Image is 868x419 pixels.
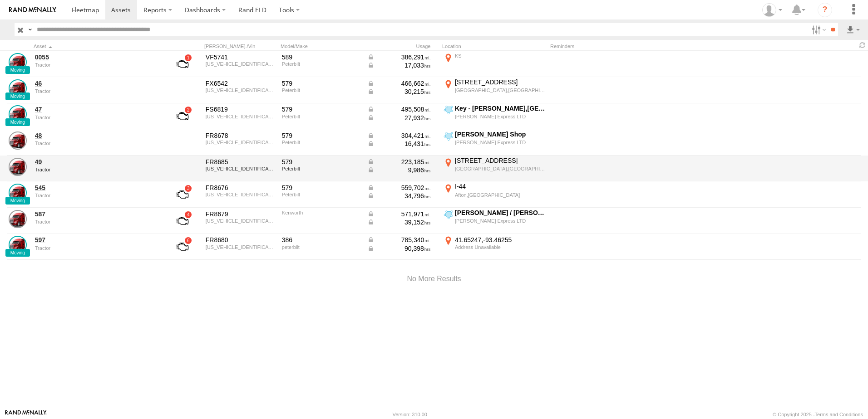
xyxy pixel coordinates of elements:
[35,193,159,198] div: undefined
[9,210,27,228] a: View Asset Details
[759,3,785,17] div: Tim Zylstra
[455,53,545,59] div: KS
[442,209,547,233] label: Click to View Current Location
[206,132,276,140] div: FR8678
[166,184,199,205] a: View Asset with Fault/s
[206,218,276,224] div: 1XDAD49X36J139868
[857,41,868,49] span: Refresh
[366,43,439,49] div: Usage
[9,7,56,13] img: rand-logo.svg
[35,115,159,120] div: undefined
[9,184,27,202] a: View Asset Details
[367,132,431,140] div: Data from Vehicle CANbus
[282,210,361,215] div: Kenworth
[34,43,161,49] div: Click to Sort
[282,184,361,192] div: 579
[35,62,159,68] div: undefined
[282,61,361,67] div: Peterbilt
[367,192,431,200] div: Data from Vehicle CANbus
[282,88,361,93] div: Peterbilt
[206,79,276,88] div: FX6542
[483,236,512,244] span: -93.46255
[206,236,276,244] div: FR8680
[5,410,47,419] a: Visit our Website
[206,244,276,250] div: 1XPHD49X1CD144649
[35,245,159,251] div: undefined
[442,130,547,155] label: Click to View Current Location
[367,88,431,96] div: Data from Vehicle CANbus
[815,412,863,417] a: Terms and Conditions
[35,132,159,140] a: 48
[282,244,361,250] div: peterbilt
[282,105,361,113] div: 579
[206,184,276,192] div: FR8676
[455,236,483,244] span: 41.65247
[26,23,34,36] label: Search Query
[282,166,361,171] div: Peterbilt
[35,53,159,61] a: 0055
[282,158,361,166] div: 579
[35,184,159,192] a: 545
[35,167,159,172] div: undefined
[206,114,276,119] div: 1XPBDP9X0LD665787
[9,53,27,71] a: View Asset Details
[204,43,277,49] div: [PERSON_NAME]./Vin
[166,105,199,127] a: View Asset with Fault/s
[206,140,276,145] div: 1XPBD49X6PD860006
[442,52,547,76] label: Click to View Current Location
[550,43,695,49] div: Reminders
[367,114,431,122] div: Data from Vehicle CANbus
[455,104,545,112] div: Key - [PERSON_NAME],[GEOGRAPHIC_DATA]
[9,158,27,176] a: View Asset Details
[35,158,159,166] a: 49
[166,210,199,232] a: View Asset with Fault/s
[206,210,276,218] div: FR8679
[442,78,547,102] label: Click to View Current Location
[393,412,427,417] div: Version: 310.00
[282,140,361,145] div: Peterbilt
[367,210,431,218] div: Data from Vehicle CANbus
[367,61,431,69] div: Data from Vehicle CANbus
[367,236,431,244] div: Data from Vehicle CANbus
[442,235,547,259] label: Click to View Current Location
[808,23,828,36] label: Search Filter Options
[35,141,159,146] div: undefined
[282,236,361,244] div: 386
[9,79,27,97] a: View Asset Details
[282,114,361,119] div: Peterbilt
[773,412,863,417] div: © Copyright 2025 -
[455,218,545,224] div: [PERSON_NAME] Express LTD
[367,79,431,88] div: Data from Vehicle CANbus
[282,53,361,61] div: 589
[455,156,545,165] div: [STREET_ADDRESS]
[166,236,199,258] a: View Asset with Fault/s
[35,79,159,88] a: 46
[442,43,547,49] div: Location
[35,105,159,113] a: 47
[455,192,545,198] div: Afton,[GEOGRAPHIC_DATA]
[455,78,545,86] div: [STREET_ADDRESS]
[282,192,361,197] div: Peterbilt
[845,23,861,36] label: Export results as...
[442,156,547,181] label: Click to View Current Location
[442,182,547,207] label: Click to View Current Location
[206,53,276,61] div: VF5741
[367,184,431,192] div: Data from Vehicle CANbus
[442,104,547,129] label: Click to View Current Location
[35,236,159,244] a: 597
[35,88,159,94] div: undefined
[455,209,545,217] div: [PERSON_NAME] / [PERSON_NAME]
[455,139,545,146] div: [PERSON_NAME] Express LTD
[367,140,431,148] div: Data from Vehicle CANbus
[206,61,276,67] div: 1XPBDP9X0LD665692
[818,3,832,17] i: ?
[9,105,27,123] a: View Asset Details
[35,210,159,218] a: 587
[367,105,431,113] div: Data from Vehicle CANbus
[35,219,159,224] div: undefined
[455,87,545,93] div: [GEOGRAPHIC_DATA],[GEOGRAPHIC_DATA]
[9,236,27,254] a: View Asset Details
[206,88,276,93] div: 1XPBDP9X5LD665686
[206,158,276,166] div: FR8685
[455,113,545,120] div: [PERSON_NAME] Express LTD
